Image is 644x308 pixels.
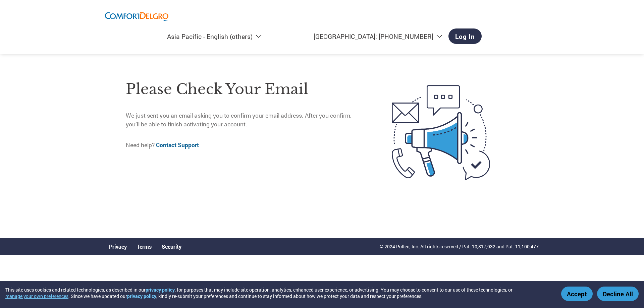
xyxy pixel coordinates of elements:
[127,293,156,299] a: privacy policy
[126,78,364,100] h1: Please check your email
[162,243,181,250] a: Security
[109,243,127,250] a: Privacy
[5,293,68,299] button: manage your own preferences
[364,73,518,192] img: open-email
[126,141,364,149] p: Need help?
[137,243,152,250] a: Terms
[156,141,199,149] a: Contact Support
[126,111,364,129] p: We just sent you an email asking you to confirm your email address. After you confirm, you’ll be ...
[146,287,175,293] a: privacy policy
[448,28,482,44] a: Log In
[597,287,639,301] button: Decline All
[380,243,540,250] p: © 2024 Pollen, Inc. All rights reserved / Pat. 10,817,932 and Pat. 11,100,477.
[104,7,171,25] img: ComfortDelGro
[5,287,551,299] div: This site uses cookies and related technologies, as described in our , for purposes that may incl...
[561,287,593,301] button: Accept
